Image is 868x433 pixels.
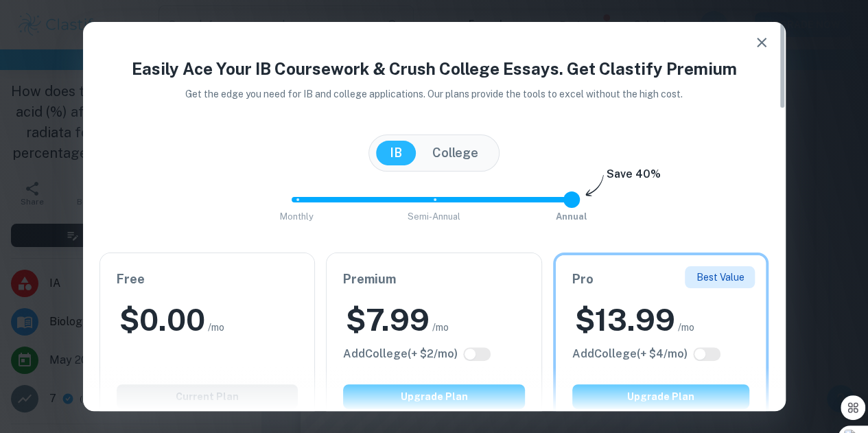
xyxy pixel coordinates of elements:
h6: Save 40% [607,166,661,189]
img: subscription-arrow.svg [585,174,604,198]
h2: $ 7.99 [346,300,430,340]
span: Monthly [280,211,314,222]
span: /mo [678,320,694,335]
span: /mo [432,320,449,335]
button: IB [376,141,416,165]
span: Semi-Annual [408,211,460,222]
p: Get the edge you need for IB and college applications. Our plans provide the tools to excel witho... [166,86,702,102]
h6: Click to see all the additional College features. [572,346,688,362]
h2: $ 13.99 [575,300,675,340]
span: /mo [208,320,224,335]
h4: Easily Ace Your IB Coursework & Crush College Essays. Get Clastify Premium [99,56,769,81]
h2: $ 0.00 [119,300,205,340]
button: College [419,141,492,165]
h6: Free [117,270,298,289]
h6: Click to see all the additional College features. [343,346,458,362]
h6: Premium [343,270,525,289]
p: Best Value [696,270,744,285]
span: Annual [556,211,587,222]
h6: Pro [572,270,750,289]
